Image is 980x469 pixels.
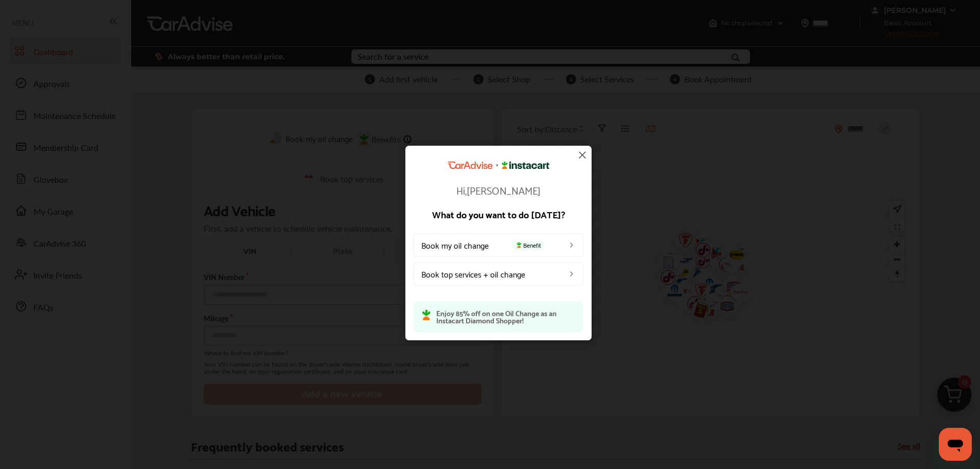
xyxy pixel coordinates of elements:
[515,241,523,248] img: instacart-icon.73bd83c2.svg
[414,184,583,195] p: Hi, [PERSON_NAME]
[414,233,583,256] a: Book my oil changeBenefit
[939,428,972,461] iframe: Button to launch messaging window
[436,309,575,323] p: Enjoy 85% off on one Oil Change as an Instacart Diamond Shopper!
[576,149,589,161] img: close-icon.a004319c.svg
[422,309,431,320] img: instacart-icon.73bd83c2.svg
[448,161,549,169] img: CarAdvise Instacart Logo
[567,269,576,277] img: left_arrow_icon.0f472efe.svg
[414,209,583,218] p: What do you want to do [DATE]?
[567,240,576,249] img: left_arrow_icon.0f472efe.svg
[512,240,544,249] span: Benefit
[414,262,583,285] a: Book top services + oil change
